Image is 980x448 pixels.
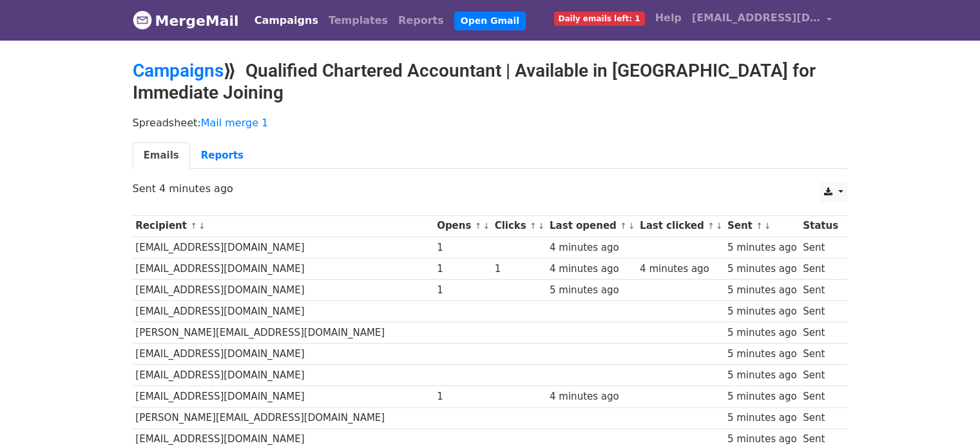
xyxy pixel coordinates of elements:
a: ↑ [620,221,627,231]
img: MergeMail logo [133,10,152,30]
td: [EMAIL_ADDRESS][DOMAIN_NAME] [133,237,434,258]
div: 5 minutes ago [727,411,797,425]
td: [EMAIL_ADDRESS][DOMAIN_NAME] [133,279,434,300]
a: ↑ [530,221,537,231]
div: 4 minutes ago [550,389,633,404]
th: Status [800,215,841,237]
td: Sent [800,279,841,300]
td: [PERSON_NAME][EMAIL_ADDRESS][DOMAIN_NAME] [133,407,434,429]
a: ↑ [190,221,197,231]
th: Clicks [492,215,546,237]
span: [EMAIL_ADDRESS][DOMAIN_NAME] [692,10,821,26]
p: Sent 4 minutes ago [133,182,848,195]
div: 5 minutes ago [727,326,797,340]
div: 1 [495,262,544,277]
a: Daily emails left: 1 [549,5,650,31]
a: ↓ [198,221,206,231]
a: ↑ [707,221,715,231]
th: Last opened [546,215,637,237]
a: ↓ [628,221,635,231]
a: Reports [190,142,255,169]
div: 5 minutes ago [727,347,797,362]
p: Spreadsheet: [133,116,848,130]
h2: ⟫ Qualified Chartered Accountant | Available in [GEOGRAPHIC_DATA] for Immediate Joining [133,60,848,103]
td: [EMAIL_ADDRESS][DOMAIN_NAME] [133,365,434,386]
a: Campaigns [249,8,323,34]
div: 5 minutes ago [727,368,797,383]
td: [EMAIL_ADDRESS][DOMAIN_NAME] [133,344,434,365]
td: [PERSON_NAME][EMAIL_ADDRESS][DOMAIN_NAME] [133,322,434,344]
th: Sent [724,215,800,237]
td: [EMAIL_ADDRESS][DOMAIN_NAME] [133,301,434,322]
div: 1 [437,389,488,404]
a: ↑ [475,221,482,231]
div: 5 minutes ago [727,283,797,298]
a: Campaigns [133,60,224,81]
td: Sent [800,322,841,344]
div: 1 [437,240,488,255]
td: Sent [800,386,841,407]
div: 4 minutes ago [550,262,633,277]
td: Sent [800,237,841,258]
a: Mail merge 1 [201,117,269,129]
div: 1 [437,262,488,277]
td: [EMAIL_ADDRESS][DOMAIN_NAME] [133,386,434,407]
a: Reports [393,8,449,34]
div: 5 minutes ago [727,240,797,255]
a: Templates [323,8,393,34]
a: ↑ [756,221,763,231]
td: Sent [800,258,841,279]
a: ↓ [483,221,490,231]
div: 5 minutes ago [727,304,797,319]
div: 5 minutes ago [727,262,797,277]
a: MergeMail [133,7,239,34]
a: [EMAIL_ADDRESS][DOMAIN_NAME] [687,5,838,35]
div: 5 minutes ago [727,389,797,404]
td: Sent [800,344,841,365]
td: Sent [800,407,841,429]
th: Opens [434,215,492,237]
div: 5 minutes ago [727,432,797,447]
th: Recipient [133,215,434,237]
a: Emails [133,142,190,169]
th: Last clicked [637,215,724,237]
a: ↓ [538,221,545,231]
span: Daily emails left: 1 [554,12,645,26]
td: Sent [800,365,841,386]
div: 4 minutes ago [550,240,633,255]
td: [EMAIL_ADDRESS][DOMAIN_NAME] [133,258,434,279]
a: ↓ [716,221,723,231]
div: 5 minutes ago [550,283,633,298]
a: Help [650,5,687,31]
td: Sent [800,301,841,322]
div: 4 minutes ago [640,262,721,277]
a: Open Gmail [454,12,526,30]
a: ↓ [764,221,771,231]
div: 1 [437,283,488,298]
